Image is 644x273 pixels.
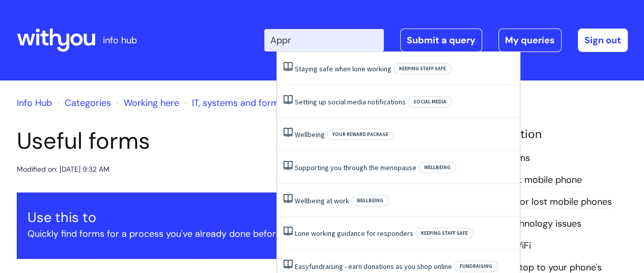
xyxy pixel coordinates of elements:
span: Keeping staff safe [415,228,473,239]
h3: Use this to [27,209,408,226]
div: | - [264,29,628,52]
a: Categories [65,97,111,109]
li: Working here [114,95,179,111]
a: Setting up social media notifications [295,97,406,106]
span: Wellbeing [418,162,456,173]
a: Staying safe when lone working [295,64,391,73]
span: Fundraising [454,261,498,272]
h1: Useful forms [17,127,419,155]
span: Social media [408,96,452,107]
li: IT, systems and forms [182,95,284,111]
a: My queries [498,29,562,52]
p: Quickly find forms for a process you've already done before. [27,226,408,242]
span: Your reward package [327,129,394,140]
a: Easyfundraising - earn donations as you shop online [295,262,452,271]
div: Modified on: [DATE] 9:32 AM [17,163,109,176]
p: info hub [103,32,137,48]
input: Search [264,29,384,51]
a: Supporting you through the menopause [295,163,416,172]
a: Reporting damaged or lost mobile phones [434,196,612,209]
a: Info Hub [17,97,52,109]
li: Solution home [54,95,111,111]
a: Submit a query [400,29,482,52]
a: Wellbeing [295,130,325,139]
a: Lone working guidance for responders [295,229,413,238]
a: Wellbeing at work [295,196,349,205]
a: IT, systems and forms [192,97,284,109]
a: Sign out [578,29,628,52]
span: Wellbeing [351,195,389,206]
h4: Related Information [434,127,628,142]
a: Working here [124,97,179,109]
span: Keeping staff safe [394,63,452,74]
